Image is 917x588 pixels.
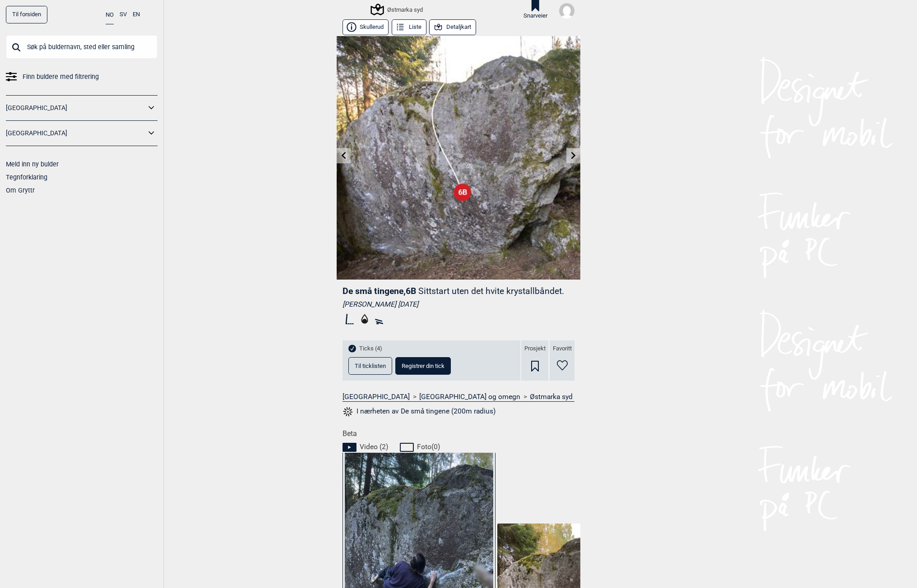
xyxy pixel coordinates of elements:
[337,36,580,280] img: De sma tingene 210617
[360,442,388,451] span: Video ( 2 )
[6,35,157,59] input: Søk på buldernavn, sted eller samling
[559,3,574,18] img: User fallback1
[429,19,476,35] button: Detaljkart
[392,19,426,35] button: Liste
[521,340,548,381] div: Prosjekt
[6,127,146,140] a: [GEOGRAPHIC_DATA]
[395,357,451,375] button: Registrer din tick
[6,70,157,83] a: Finn buldere med filtrering
[343,300,574,309] div: [PERSON_NAME] [DATE]
[6,101,146,115] a: [GEOGRAPHIC_DATA]
[553,345,572,353] span: Favoritt
[530,392,573,401] a: Østmarka syd
[372,4,423,15] div: Østmarka syd
[402,363,445,369] span: Registrer din tick
[6,187,35,194] a: Om Gryttr
[133,6,140,23] button: EN
[343,406,496,418] button: I nærheten av De små tingene (200m radius)
[418,286,564,296] p: Sittstart uten det hvite krystallbåndet.
[6,161,59,168] a: Meld inn ny bulder
[343,286,416,296] span: De små tingene , 6B
[419,392,520,401] a: [GEOGRAPHIC_DATA] og omegn
[6,174,47,181] a: Tegnforklaring
[120,6,127,23] button: SV
[343,392,410,401] a: [GEOGRAPHIC_DATA]
[106,6,114,24] button: NO
[348,357,392,375] button: Til ticklisten
[417,442,440,451] span: Foto ( 0 )
[355,363,386,369] span: Til ticklisten
[6,6,47,23] a: Til forsiden
[343,392,574,401] nav: > >
[23,70,99,83] span: Finn buldere med filtrering
[343,19,389,35] button: Skullerud
[359,345,382,353] span: Ticks (4)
